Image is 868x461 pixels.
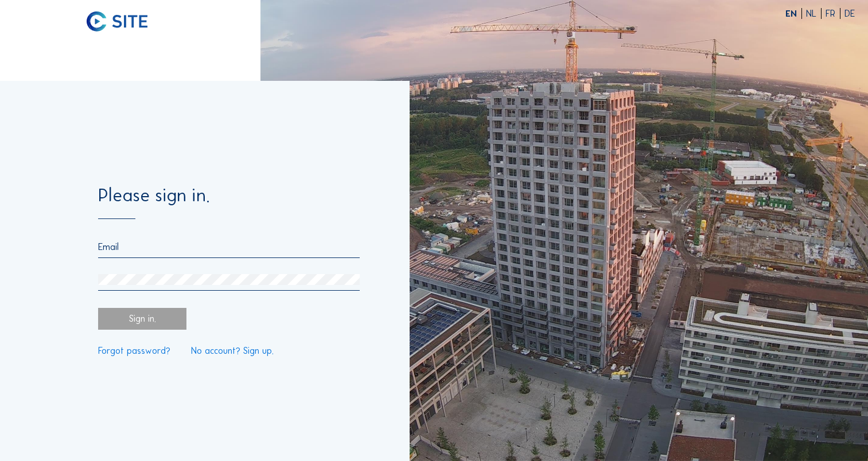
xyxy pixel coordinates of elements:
[785,9,802,18] div: EN
[844,9,855,18] div: DE
[98,241,360,252] input: Email
[826,9,840,18] div: FR
[98,186,360,219] div: Please sign in.
[98,346,170,355] a: Forgot password?
[191,346,274,355] a: No account? Sign up.
[87,11,147,32] img: C-SITE logo
[806,9,822,18] div: NL
[98,308,186,330] div: Sign in.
